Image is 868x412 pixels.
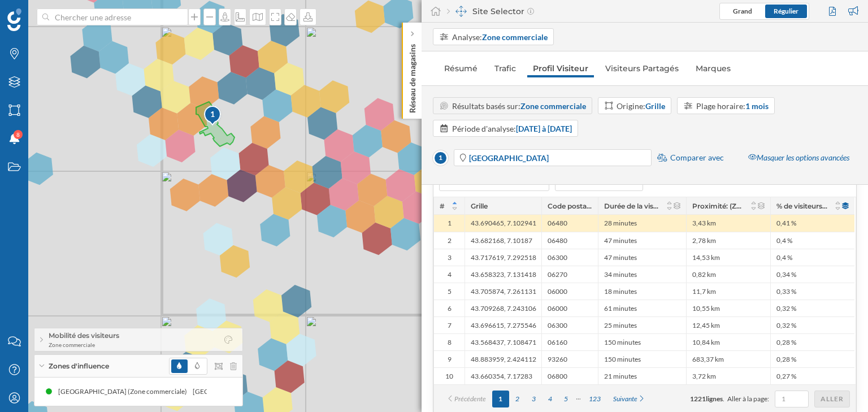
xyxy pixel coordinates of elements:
span: 1221 [690,394,706,403]
span: 3,72 km [692,372,716,381]
strong: Zone commerciale [520,101,586,111]
div: 43.682168, 7.10187 [465,232,541,249]
div: Plage horaire: [696,100,769,112]
div: 7 [434,316,465,333]
span: . [723,394,724,403]
span: 11,7 km [692,287,716,296]
span: 06000 [548,304,567,313]
div: Masquer les options avancées [741,148,856,168]
span: 14,53 km [692,253,720,262]
div: 1 [434,215,465,232]
span: 10,55 km [692,304,720,313]
span: % de visiteurs: (Zone commerciale) ([DATE] à [DATE]) [776,202,828,210]
div: 43.690465, 7.102941 [465,215,541,232]
div: 6 [434,300,465,316]
div: # [434,197,465,214]
div: [GEOGRAPHIC_DATA] (Zone commerciale) [192,386,327,397]
span: 0,33 % [776,287,796,296]
div: 43.660354, 7.17283 [465,367,541,384]
strong: 1 mois [745,101,769,111]
div: 43.709268, 7.243106 [465,300,541,316]
div: 43.717619, 7.292518 [465,249,541,266]
div: Résultats basés sur: [452,100,586,112]
div: Période d'analyse: [452,123,572,135]
span: 06480 [548,236,567,245]
div: 43.568437, 7.108471 [465,333,541,350]
span: Durée de la visite: (Zone commerciale) ([DATE] à [DATE]) [604,202,659,210]
span: 06270 [548,270,567,279]
span: lignes [706,394,723,403]
strong: Grille [645,101,665,111]
strong: Zone commerciale [482,32,548,42]
span: 18 minutes [604,287,637,296]
span: 0,4 % [776,253,792,262]
div: 48.883959, 2.424112 [465,350,541,367]
span: Zone commerciale [49,341,119,349]
span: 1 [433,150,448,166]
span: Comparer avec [670,152,724,163]
span: 0,34 % [776,270,796,279]
div: 3 [434,249,465,266]
span: 06160 [548,338,567,347]
span: 0,28 % [776,338,796,347]
div: 1 [203,105,220,125]
div: 10 [434,367,465,384]
div: Grille [465,197,541,214]
div: 4 [434,266,465,283]
img: Logo Geoblink [7,8,21,31]
div: 43.696615, 7.275546 [465,316,541,333]
div: 1 [203,109,222,120]
span: 3,43 km [692,219,716,228]
a: Marques [690,59,736,77]
span: Mobilité des visiteurs [49,331,119,341]
span: Assistance [18,8,73,18]
span: 28 minutes [604,219,637,228]
span: 06480 [548,219,567,228]
strong: [GEOGRAPHIC_DATA] [469,153,549,163]
input: 1 [778,393,805,405]
span: Code postal: (Zone commerciale) ([DATE] à [DATE]) [548,202,592,210]
span: 06300 [548,253,567,262]
span: 2,78 km [692,236,716,245]
a: Profil Visiteur [527,59,594,77]
span: Aller à la page: [727,394,769,404]
span: 93260 [548,355,567,364]
span: 12,45 km [692,321,720,330]
span: 47 minutes [604,253,637,262]
p: Réseau de magasins [407,40,418,113]
div: 43.658323, 7.131418 [465,266,541,283]
span: 0,41 % [776,219,796,228]
span: 683,37 km [692,355,724,364]
span: 25 minutes [604,321,637,330]
span: 06800 [548,372,567,381]
span: 150 minutes [604,338,641,347]
span: 0,4 % [776,236,792,245]
span: Régulier [774,7,798,15]
div: [GEOGRAPHIC_DATA] (Zone commerciale) [58,386,192,397]
span: 8 [16,129,20,140]
a: Résumé [439,59,483,77]
div: Origine: [617,100,665,112]
span: 10,84 km [692,338,720,347]
span: 06000 [548,287,567,296]
span: 06300 [548,321,567,330]
a: Visiteurs Partagés [600,59,684,77]
span: 0,82 km [692,270,716,279]
div: Site Selector [447,6,534,17]
div: 43.705874, 7.261131 [465,283,541,300]
img: dashboards-manager.svg [455,6,467,17]
span: 61 minutes [604,304,637,313]
a: Trafic [489,59,522,77]
span: 0,28 % [776,355,796,364]
span: 0,32 % [776,321,796,330]
span: Proximité: (Zone commerciale) ([DATE] à [DATE]) [692,202,744,210]
span: 0,27 % [776,372,796,381]
strong: [DATE] à [DATE] [516,124,572,133]
span: Grand [733,7,752,15]
div: 9 [434,350,465,367]
div: 2 [434,232,465,249]
span: 34 minutes [604,270,637,279]
div: 5 [434,283,465,300]
img: pois-map-marker.svg [203,105,223,127]
span: 0,32 % [776,304,796,313]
